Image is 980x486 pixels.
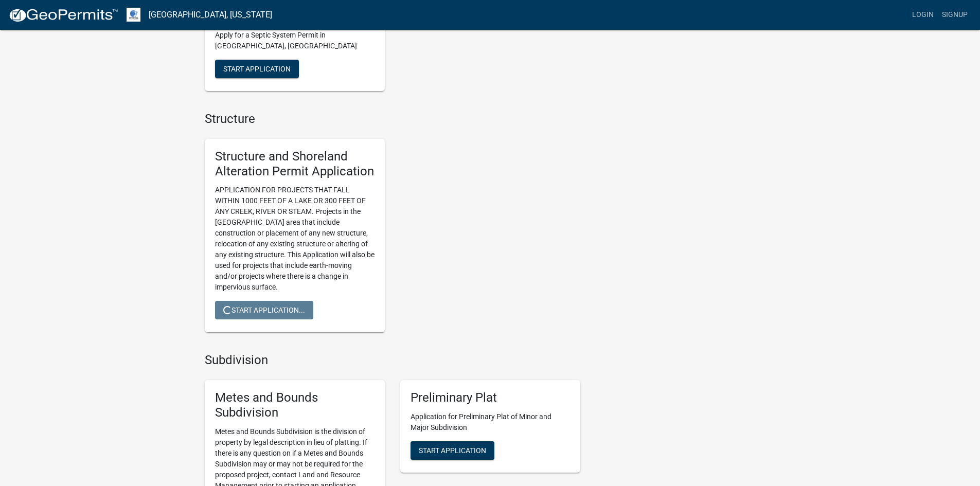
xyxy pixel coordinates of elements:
[215,60,299,78] button: Start Application
[215,185,375,293] p: APPLICATION FOR PROJECTS THAT FALL WITHIN 1000 FEET OF A LAKE OR 300 FEET OF ANY CREEK, RIVER OR ...
[419,446,486,454] span: Start Application
[223,306,305,314] span: Start Application...
[938,5,972,25] a: Signup
[215,149,375,179] h5: Structure and Shoreland Alteration Permit Application
[411,441,494,460] button: Start Application
[149,6,272,24] a: [GEOGRAPHIC_DATA], [US_STATE]
[215,390,375,420] h5: Metes and Bounds Subdivision
[205,112,580,127] h4: Structure
[411,390,570,405] h5: Preliminary Plat
[127,8,140,22] img: Otter Tail County, Minnesota
[215,301,313,319] button: Start Application...
[215,30,375,51] p: Apply for a Septic System Permit in [GEOGRAPHIC_DATA], [GEOGRAPHIC_DATA]
[205,353,580,368] h4: Subdivision
[908,5,938,25] a: Login
[223,64,291,73] span: Start Application
[411,411,570,433] p: Application for Preliminary Plat of Minor and Major Subdivision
